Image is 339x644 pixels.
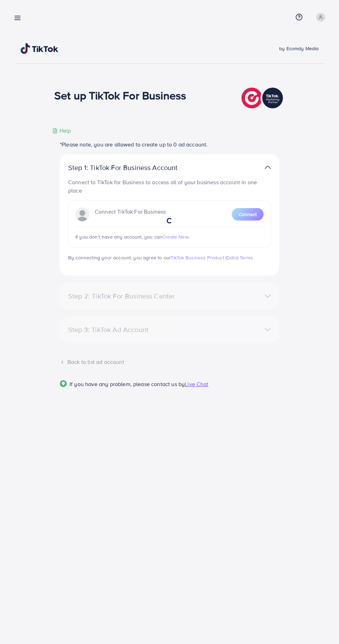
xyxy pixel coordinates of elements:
div: Help [52,127,71,135]
img: TikTok partner [265,162,271,172]
img: Popup guide [60,380,67,387]
span: Live Chat [185,380,208,388]
span: If you have any problem, please contact us by [70,380,185,388]
h1: Set up TikTok For Business [54,89,186,102]
div: Back to list ad account [60,358,279,366]
img: TikTok [20,43,58,54]
p: Step 1: TikTok For Business Account [68,163,200,172]
img: TikTok partner [241,86,285,110]
p: *Please note, you are allowed to create up to 0 ad account. [60,140,279,149]
span: by Ecomdy Media [279,45,319,52]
